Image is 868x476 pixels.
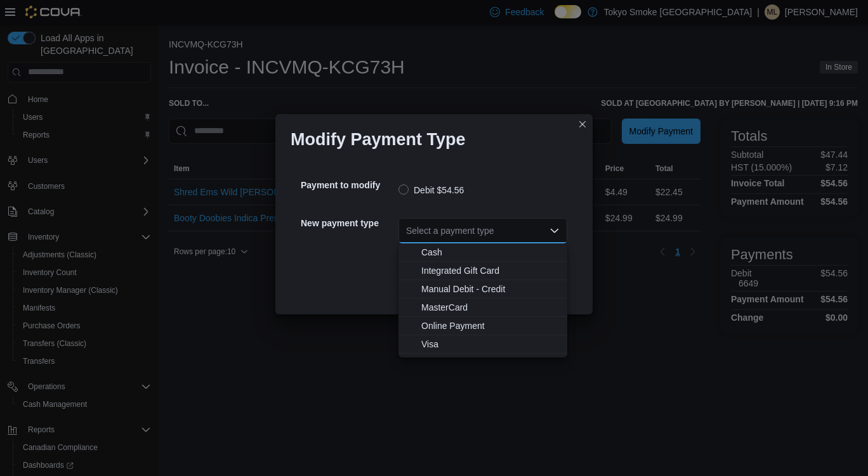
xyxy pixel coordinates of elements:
[291,129,466,150] h1: Modify Payment Type
[301,172,396,198] h5: Payment to modify
[398,280,567,299] button: Manual Debit - Credit
[398,317,567,335] button: Online Payment
[406,223,407,238] input: Accessible screen reader label
[301,210,396,236] h5: New payment type
[398,299,567,317] button: MasterCard
[398,243,567,262] button: Cash
[421,283,560,295] span: Manual Debit - Credit
[421,338,560,351] span: Visa
[421,319,560,332] span: Online Payment
[398,262,567,280] button: Integrated Gift Card
[398,183,464,198] label: Debit $54.56
[421,246,560,259] span: Cash
[398,335,567,354] button: Visa
[421,301,560,314] span: MasterCard
[421,264,560,277] span: Integrated Gift Card
[549,226,560,236] button: Close list of options
[575,117,590,132] button: Closes this modal window
[398,243,567,354] div: Choose from the following options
